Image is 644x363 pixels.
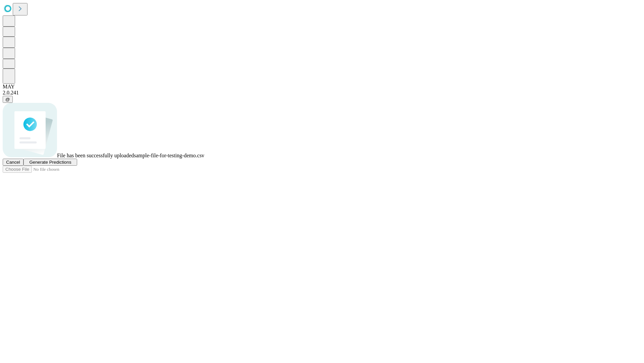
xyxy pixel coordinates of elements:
span: sample-file-for-testing-demo.csv [134,153,204,158]
div: MAY [3,84,641,90]
button: @ [3,96,13,103]
button: Generate Predictions [23,159,77,166]
button: Cancel [3,159,23,166]
span: Cancel [6,160,20,165]
span: Generate Predictions [29,160,71,165]
span: @ [5,97,10,102]
div: 2.0.241 [3,90,641,96]
span: File has been successfully uploaded [57,153,134,158]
